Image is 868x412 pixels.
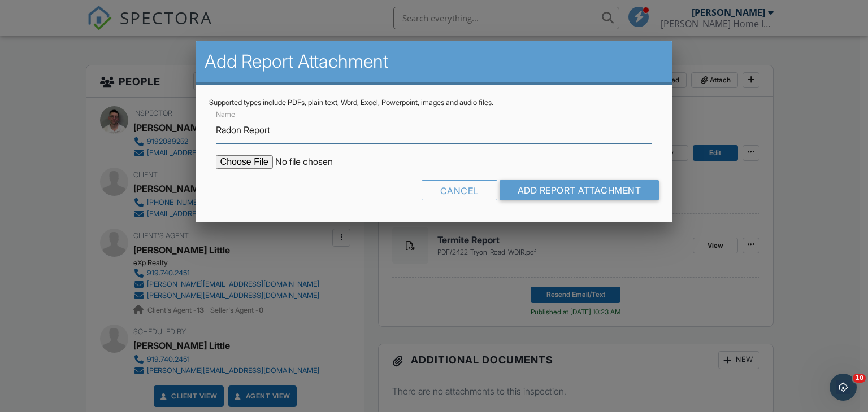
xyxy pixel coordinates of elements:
div: Supported types include PDFs, plain text, Word, Excel, Powerpoint, images and audio files. [209,98,659,107]
label: Name [216,109,235,120]
div: Cancel [422,180,497,200]
h2: Add Report Attachment [205,50,664,73]
input: Add Report Attachment [500,180,659,200]
iframe: Intercom live chat [830,374,857,401]
span: 10 [853,374,866,383]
